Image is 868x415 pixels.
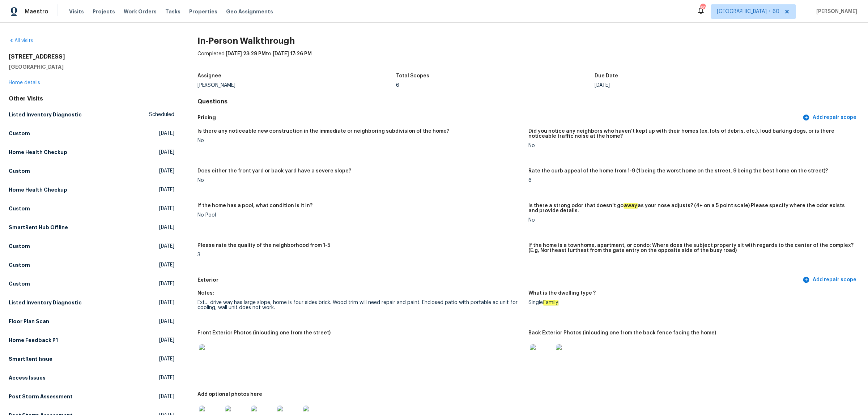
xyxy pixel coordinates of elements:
h5: [GEOGRAPHIC_DATA] [9,63,174,70]
h5: If the home is a townhome, apartment, or condo: Where does the subject property sit with regards ... [528,243,854,253]
h5: Front Exterior Photos (inlcuding one from the street) [197,330,331,335]
em: away [624,203,638,209]
h5: SmartRent Hub Offline [9,224,68,231]
div: 693 [700,4,705,12]
h5: Custom [9,167,30,175]
div: [PERSON_NAME] [197,83,396,88]
h5: Due Date [595,73,618,78]
h5: Assignee [197,73,221,78]
h5: Is there any noticeable new construction in the immediate or neighboring subdivision of the home? [197,129,449,134]
span: Projects [93,8,115,15]
span: Maestro [25,8,48,15]
a: Custom[DATE] [9,202,174,215]
h5: Custom [9,261,30,269]
a: SmartRent Hub Offline[DATE] [9,221,174,234]
span: [DATE] [159,318,174,325]
h4: Questions [197,98,859,105]
span: [DATE] [159,374,174,381]
span: Work Orders [124,8,157,15]
h5: Custom [9,280,30,287]
span: [DATE] [159,205,174,212]
span: [DATE] [159,393,174,400]
a: Custom[DATE] [9,258,174,271]
h5: Custom [9,205,30,212]
div: 6 [396,83,595,88]
h5: Please rate the quality of the neighborhood from 1-5 [197,243,330,248]
span: Geo Assignments [226,8,273,15]
div: No Pool [197,213,523,218]
span: Properties [189,8,217,15]
h5: Home Health Checkup [9,149,67,156]
a: Post Storm Assessment[DATE] [9,390,174,403]
button: Add repair scope [801,273,859,287]
span: [DATE] [159,243,174,250]
span: [DATE] [159,130,174,137]
button: Add repair scope [801,111,859,124]
h5: Pricing [197,114,801,121]
a: SmartRent Issue[DATE] [9,352,174,365]
h5: Notes: [197,291,214,296]
h5: Floor Plan Scan [9,318,49,325]
h5: Post Storm Assessment [9,393,73,400]
a: Custom[DATE] [9,164,174,177]
h5: Add optional photos here [197,392,262,397]
a: Home Health Checkup[DATE] [9,146,174,159]
span: [PERSON_NAME] [813,8,857,15]
a: Floor Plan Scan[DATE] [9,315,174,328]
span: [DATE] [159,299,174,306]
a: Listed Inventory DiagnosticScheduled [9,108,174,121]
a: Home details [9,80,40,85]
a: Custom[DATE] [9,277,174,290]
span: Add repair scope [804,113,856,122]
span: Add repair scope [804,275,856,284]
h5: Rate the curb appeal of the home from 1-9 (1 being the worst home on the street, 9 being the best... [528,168,828,174]
div: No [197,138,523,143]
h5: SmartRent Issue [9,355,52,363]
h5: Does either the front yard or back yard have a severe slope? [197,168,351,174]
h5: Access Issues [9,374,46,381]
h5: Custom [9,243,30,250]
span: [DATE] [159,337,174,344]
h5: What is the dwelling type ? [528,291,596,296]
span: [DATE] 17:26 PM [273,51,312,56]
a: Access Issues[DATE] [9,371,174,384]
span: [DATE] [159,224,174,231]
h5: Back Exterior Photos (inlcuding one from the back fence facing the home) [528,330,716,335]
span: [DATE] [159,261,174,269]
h5: Listed Inventory Diagnostic [9,299,82,306]
h5: Exterior [197,276,801,284]
span: [DATE] [159,280,174,287]
em: Family [543,300,558,305]
div: Ext… drive way has large slope, home is four sides brick. Wood trim will need repair and paint. E... [197,300,523,310]
h5: Custom [9,130,30,137]
div: No [528,143,854,148]
a: Custom[DATE] [9,240,174,253]
h5: Home Feedback P1 [9,337,58,344]
h5: Did you notice any neighbors who haven't kept up with their homes (ex. lots of debris, etc.), lou... [528,129,854,139]
h5: Home Health Checkup [9,186,67,193]
div: [DATE] [595,83,793,88]
span: [DATE] [159,167,174,175]
a: Custom[DATE] [9,127,174,140]
div: 3 [197,252,523,257]
a: All visits [9,38,33,43]
span: [DATE] 23:29 PM [226,51,266,56]
div: No [197,178,523,183]
span: Visits [69,8,84,15]
h2: [STREET_ADDRESS] [9,53,174,60]
div: Other Visits [9,95,174,102]
span: Scheduled [149,111,174,118]
span: Tasks [165,9,180,14]
div: Single [528,300,854,305]
h5: Listed Inventory Diagnostic [9,111,82,118]
a: Home Feedback P1[DATE] [9,334,174,347]
div: 6 [528,178,854,183]
h2: In-Person Walkthrough [197,37,859,44]
a: Home Health Checkup[DATE] [9,183,174,196]
a: Listed Inventory Diagnostic[DATE] [9,296,174,309]
div: Completed: to [197,50,859,69]
div: No [528,218,854,223]
h5: Total Scopes [396,73,429,78]
span: [DATE] [159,355,174,363]
h5: Is there a strong odor that doesn't go as your nose adjusts? (4+ on a 5 point scale) Please speci... [528,203,854,213]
